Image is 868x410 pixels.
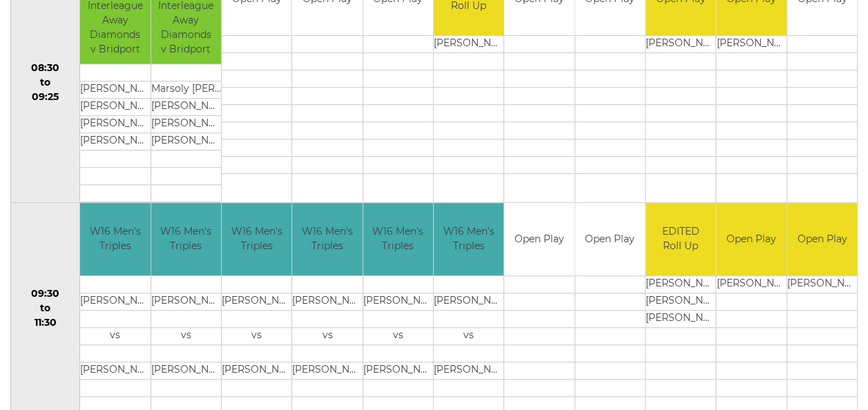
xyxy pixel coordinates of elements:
[434,362,503,379] td: [PERSON_NAME]
[363,362,433,379] td: [PERSON_NAME]
[787,203,857,275] td: Open Play
[646,35,715,52] td: [PERSON_NAME]
[222,327,291,344] td: vs
[646,310,715,327] td: [PERSON_NAME]
[151,116,221,133] td: [PERSON_NAME]
[151,293,221,310] td: [PERSON_NAME]
[222,203,291,275] td: W16 Men's Triples
[716,275,786,293] td: [PERSON_NAME]
[716,35,786,52] td: [PERSON_NAME]
[151,203,221,275] td: W16 Men's Triples
[363,203,433,275] td: W16 Men's Triples
[434,35,503,52] td: [PERSON_NAME]
[504,203,574,275] td: Open Play
[222,362,291,379] td: [PERSON_NAME]
[646,203,715,275] td: EDITED Roll Up
[292,362,362,379] td: [PERSON_NAME]
[363,327,433,344] td: vs
[80,133,150,150] td: [PERSON_NAME]
[80,327,150,344] td: vs
[292,327,362,344] td: vs
[80,99,150,116] td: [PERSON_NAME]
[787,275,857,293] td: [PERSON_NAME]
[716,203,786,275] td: Open Play
[80,362,150,379] td: [PERSON_NAME]
[646,275,715,293] td: [PERSON_NAME]
[575,203,645,275] td: Open Play
[434,203,503,275] td: W16 Men's Triples
[292,203,362,275] td: W16 Men's Triples
[151,99,221,116] td: [PERSON_NAME]
[151,81,221,99] td: Marsoly [PERSON_NAME]
[80,81,150,99] td: [PERSON_NAME]
[151,362,221,379] td: [PERSON_NAME]
[646,293,715,310] td: [PERSON_NAME]
[80,116,150,133] td: [PERSON_NAME]
[292,293,362,310] td: [PERSON_NAME]
[363,293,433,310] td: [PERSON_NAME]
[222,293,291,310] td: [PERSON_NAME]
[80,203,150,275] td: W16 Men's Triples
[434,293,503,310] td: [PERSON_NAME]
[151,327,221,344] td: vs
[434,327,503,344] td: vs
[80,293,150,310] td: [PERSON_NAME]
[151,133,221,150] td: [PERSON_NAME]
